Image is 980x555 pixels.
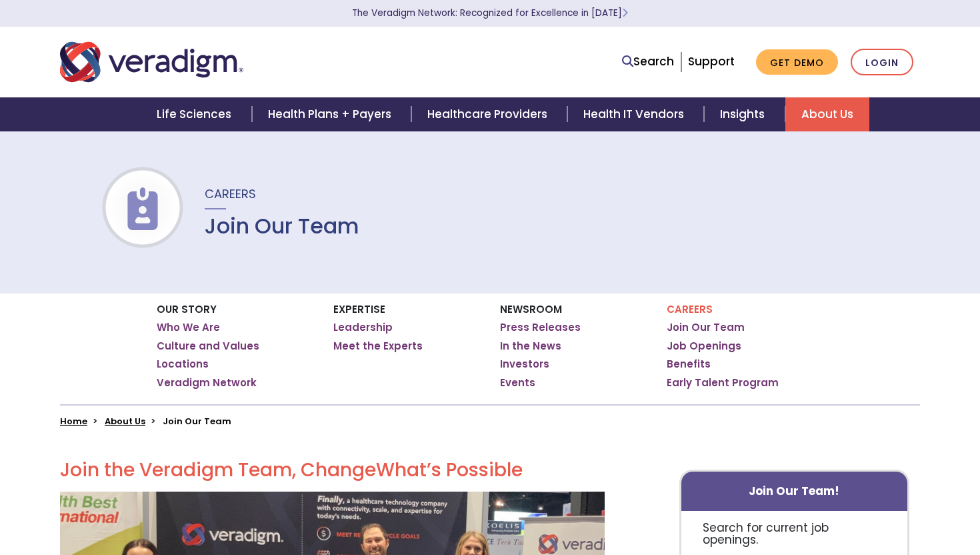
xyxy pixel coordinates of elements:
span: Careers [205,185,256,202]
a: Home [60,415,87,428]
span: What’s Possible [376,457,523,483]
a: Job Openings [667,340,741,353]
a: Locations [157,358,209,371]
a: Healthcare Providers [411,97,567,131]
a: About Us [785,97,869,131]
a: Benefits [667,358,711,371]
a: Health IT Vendors [567,97,704,131]
a: Meet the Experts [333,340,423,353]
a: Support [688,53,735,69]
a: Who We Are [157,321,220,334]
a: Press Releases [500,321,581,334]
a: Health Plans + Payers [252,97,411,131]
a: Early Talent Program [667,376,779,390]
span: Learn More [622,7,628,19]
a: Leadership [333,321,393,334]
a: In the News [500,340,561,353]
a: Login [851,49,913,76]
strong: Join Our Team! [749,483,839,499]
a: Get Demo [756,49,838,75]
a: Culture and Values [157,340,259,353]
h1: Join Our Team [205,213,359,239]
a: Investors [500,358,549,371]
a: Search [622,53,674,71]
a: Life Sciences [141,97,251,131]
a: The Veradigm Network: Recognized for Excellence in [DATE]Learn More [352,7,628,19]
a: Events [500,376,535,390]
img: Veradigm logo [60,40,243,84]
a: Insights [704,97,785,131]
a: Veradigm Network [157,376,257,390]
h2: Join the Veradigm Team, Change [60,459,605,482]
a: About Us [105,415,145,428]
a: Join Our Team [667,321,745,334]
